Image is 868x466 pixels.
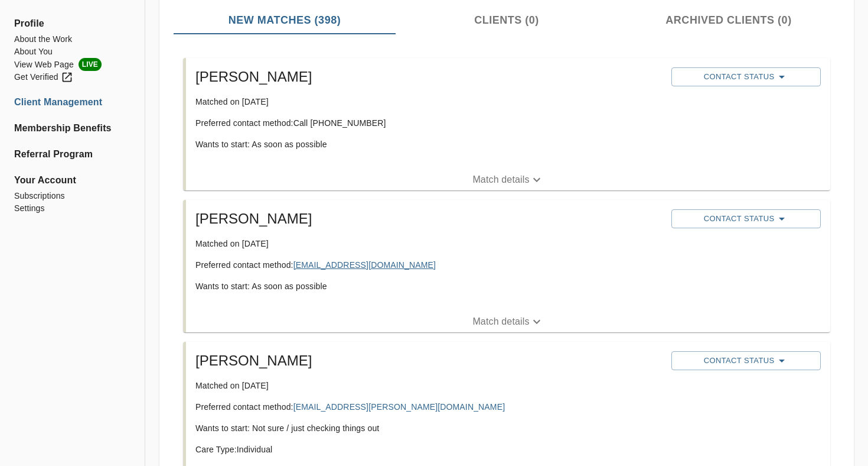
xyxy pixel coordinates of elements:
[403,12,611,28] span: Clients (0)
[671,351,821,370] button: Contact Status
[79,58,102,71] span: LIVE
[293,260,436,270] a: [EMAIL_ADDRESS][DOMAIN_NAME]
[195,351,662,370] h5: [PERSON_NAME]
[14,71,73,83] div: Get Verified
[195,401,662,413] p: Preferred contact method:
[677,354,815,368] span: Contact Status
[671,209,821,228] button: Contact Status
[195,117,662,129] p: Preferred contact method: Call [PHONE_NUMBER]
[14,58,130,71] a: View Web PageLIVE
[181,12,389,28] span: New Matches (398)
[677,212,815,226] span: Contact Status
[14,58,130,71] li: View Web Page
[14,17,130,31] span: Profile
[195,96,662,108] p: Matched on [DATE]
[14,33,130,46] a: About the Work
[14,121,130,135] a: Membership Benefits
[195,259,662,271] p: Preferred contact method:
[293,402,505,412] a: [EMAIL_ADDRESS][PERSON_NAME][DOMAIN_NAME]
[472,315,529,329] p: Match details
[677,70,815,84] span: Contact Status
[186,311,830,332] button: Match details
[195,209,662,228] h5: [PERSON_NAME]
[14,202,130,215] a: Settings
[671,67,821,86] button: Contact Status
[14,71,130,83] a: Get Verified
[14,173,130,187] span: Your Account
[625,12,833,28] span: Archived Clients (0)
[195,280,662,292] p: Wants to start: As soon as possible
[195,138,662,150] p: Wants to start: As soon as possible
[14,147,130,161] a: Referral Program
[195,67,662,86] h5: [PERSON_NAME]
[14,190,130,202] a: Subscriptions
[14,46,130,58] a: About You
[195,422,662,434] p: Wants to start: Not sure / just checking things out
[472,173,529,187] p: Match details
[195,238,662,250] p: Matched on [DATE]
[186,169,830,190] button: Match details
[14,95,130,109] a: Client Management
[195,380,662,391] p: Matched on [DATE]
[195,444,662,455] p: Care Type: Individual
